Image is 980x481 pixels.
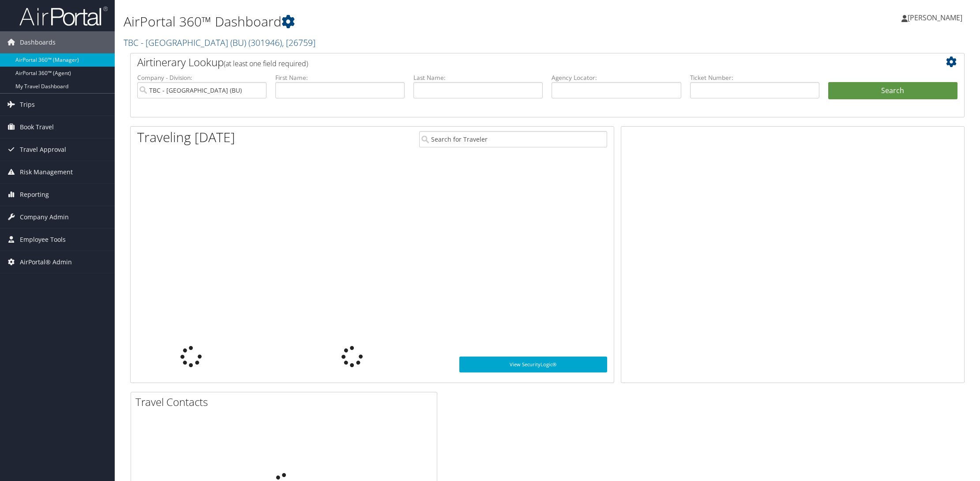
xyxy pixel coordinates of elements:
[275,73,405,82] label: First Name:
[901,4,971,31] a: [PERSON_NAME]
[20,251,72,273] span: AirPortal® Admin
[137,55,888,70] h2: Airtinerary Lookup
[19,6,108,26] img: airportal-logo.png
[20,94,35,116] span: Trips
[124,37,315,49] a: TBC - [GEOGRAPHIC_DATA] (BU)
[124,12,689,31] h1: AirPortal 360™ Dashboard
[20,184,49,206] span: Reporting
[552,73,681,82] label: Agency Locator:
[248,37,282,49] span: ( 301946 )
[20,116,54,138] span: Book Travel
[828,82,957,100] button: Search
[459,357,607,372] a: View SecurityLogic®
[137,73,267,82] label: Company - Division:
[135,395,437,410] h2: Travel Contacts
[20,139,66,161] span: Travel Approval
[282,37,315,49] span: , [ 26759 ]
[690,73,819,82] label: Ticket Number:
[908,13,962,23] span: [PERSON_NAME]
[20,206,69,228] span: Company Admin
[20,31,56,53] span: Dashboards
[20,229,66,251] span: Employee Tools
[413,73,543,82] label: Last Name:
[419,131,607,147] input: Search for Traveler
[20,161,73,183] span: Risk Management
[137,128,235,147] h1: Traveling [DATE]
[224,59,308,68] span: (at least one field required)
